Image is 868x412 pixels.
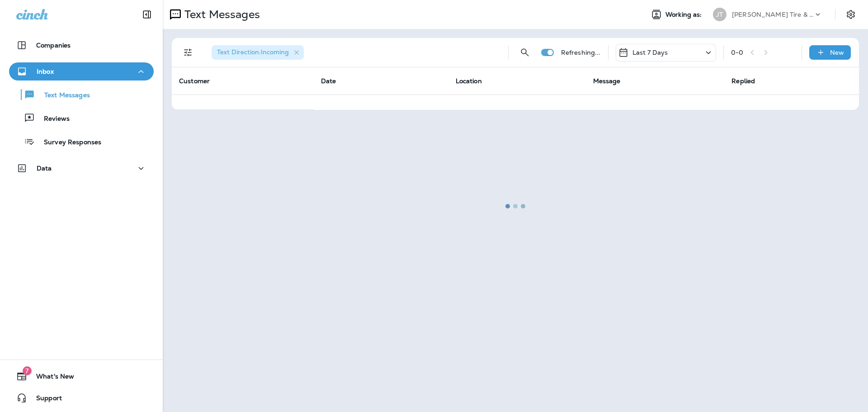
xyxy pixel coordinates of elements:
[9,367,154,385] button: 7What's New
[134,5,160,24] button: Collapse Sidebar
[27,373,74,384] span: What's New
[35,115,70,123] p: Reviews
[36,42,71,49] p: Companies
[9,85,154,104] button: Text Messages
[9,109,154,128] button: Reviews
[830,49,844,56] p: New
[37,68,54,75] p: Inbox
[37,165,52,172] p: Data
[27,394,62,405] span: Support
[35,138,101,147] p: Survey Responses
[9,62,154,81] button: Inbox
[35,91,90,100] p: Text Messages
[23,366,32,375] span: 7
[9,389,154,407] button: Support
[9,132,154,151] button: Survey Responses
[9,36,154,54] button: Companies
[9,159,154,177] button: Data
